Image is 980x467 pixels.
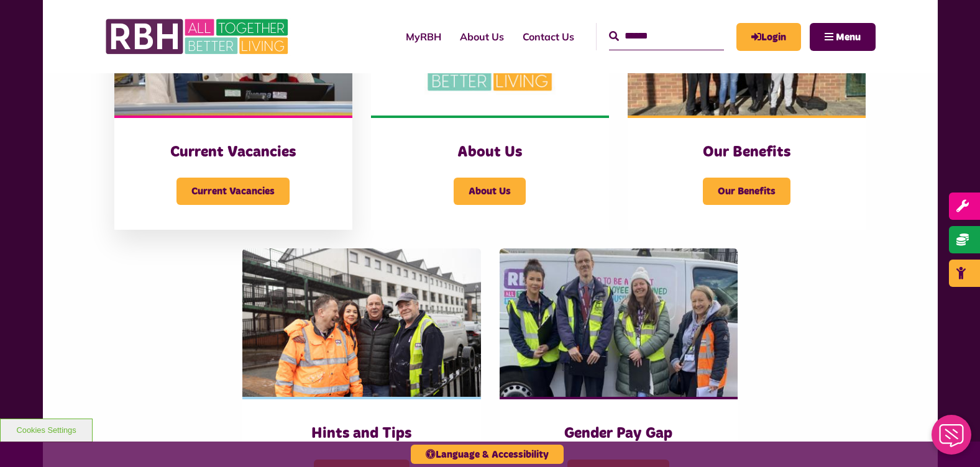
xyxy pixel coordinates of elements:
[810,23,876,51] button: Navigation
[924,411,980,467] iframe: Netcall Web Assistant for live chat
[267,424,456,443] h3: Hints and Tips
[513,20,584,53] a: Contact Us
[105,12,291,61] img: RBH
[396,20,451,53] a: MyRBH
[451,20,513,53] a: About Us
[454,178,526,205] span: About Us
[703,178,790,205] span: Our Benefits
[524,424,713,443] h3: Gender Pay Gap
[411,445,564,464] button: Language & Accessibility
[176,178,290,205] span: Current Vacancies
[139,143,327,162] h3: Current Vacancies
[736,23,801,51] a: MyRBH
[836,32,861,42] span: Menu
[653,143,841,162] h3: Our Benefits
[242,248,480,397] img: SAZMEDIA RBH 21FEB24 46
[396,143,584,162] h3: About Us
[500,248,738,397] img: 391760240 1590016381793435 2179504426197536539 N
